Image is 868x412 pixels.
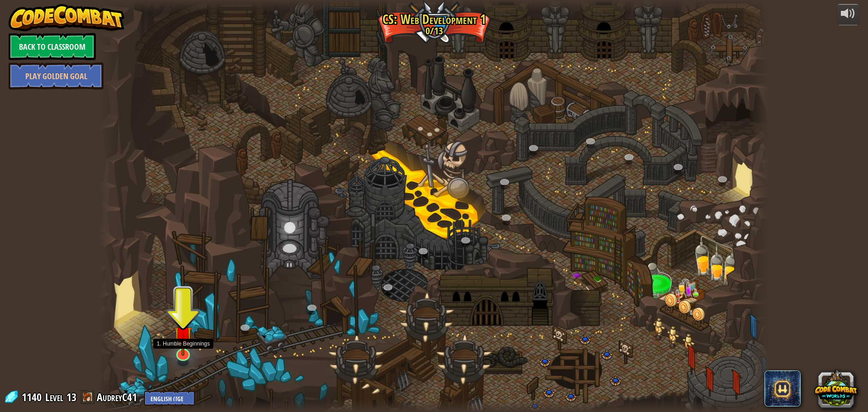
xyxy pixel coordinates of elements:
[174,314,192,356] img: level-banner-unstarted.png
[9,62,104,90] a: Play Golden Goal
[9,4,124,31] img: CodeCombat - Learn how to code by playing a game
[9,33,96,60] a: Back to Classroom
[837,4,859,25] button: Adjust volume
[66,390,76,404] span: 13
[45,390,63,405] span: Level
[22,390,44,404] span: 1140
[97,390,140,404] a: AudreyC41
